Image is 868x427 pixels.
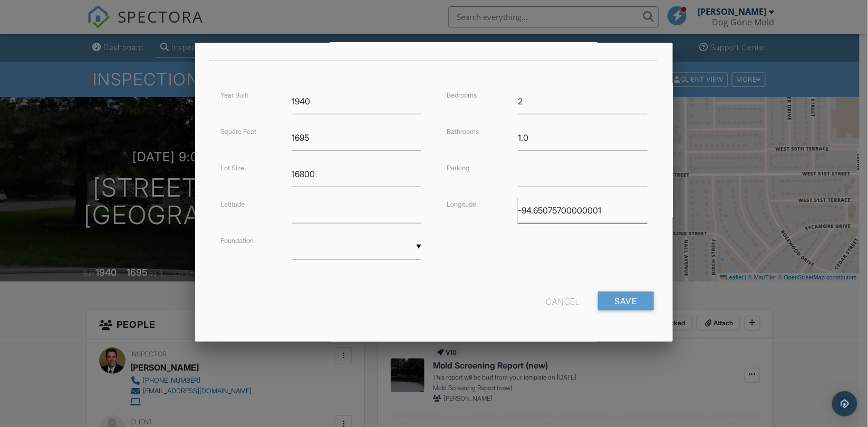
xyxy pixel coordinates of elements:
label: Foundation [220,237,254,245]
label: Year Built [220,91,248,99]
label: Bathrooms [447,128,479,135]
label: Latitude [220,200,245,208]
label: Bedrooms [447,91,477,99]
div: Cancel [546,292,580,310]
label: Parking [447,164,469,172]
input: Save [598,292,654,310]
label: Lot Size [220,164,244,172]
label: Longitude [447,200,476,208]
label: Square Feet [220,128,256,135]
div: Open Intercom Messenger [832,391,857,416]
